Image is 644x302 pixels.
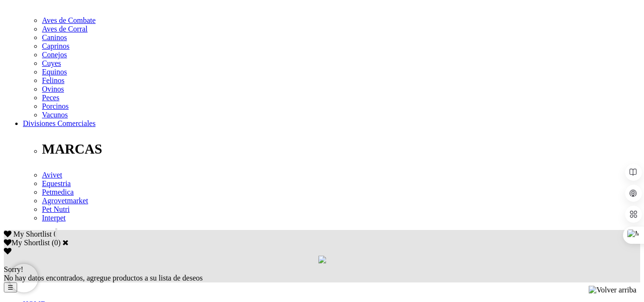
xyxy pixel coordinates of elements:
a: Aves de Combate [42,16,96,24]
a: Agrovetmarket [42,197,88,205]
a: Peces [42,94,59,102]
a: Vacunos [42,111,68,119]
a: Cuyes [42,59,61,67]
a: Equestria [42,179,71,187]
a: Felinos [42,76,64,84]
span: 0 [53,230,57,238]
a: Porcinos [42,102,69,110]
a: Aves de Corral [42,25,88,33]
a: Avivet [42,171,62,179]
button: ☰ [4,282,17,292]
a: Cerrar [62,239,69,246]
a: Conejos [42,51,67,59]
img: loading.gif [318,256,326,263]
span: My Shortlist [13,230,51,238]
a: Petmedica [42,188,74,196]
a: Caprinos [42,42,70,50]
a: Interpet [42,214,66,222]
span: Sorry! [4,265,23,273]
div: No hay datos encontrados, agregue productos a su lista de deseos [4,265,640,282]
label: My Shortlist [4,239,50,247]
label: 0 [54,239,58,247]
a: Divisiones Comerciales [23,119,95,127]
a: Pet Nutri [42,205,70,213]
a: Caninos [42,33,67,42]
span: ( ) [51,239,61,247]
a: Ovinos [42,85,64,93]
p: MARCAS [42,141,640,157]
a: Equinos [42,68,67,76]
img: Volver arriba [589,286,636,294]
iframe: Brevo live chat [10,264,38,292]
